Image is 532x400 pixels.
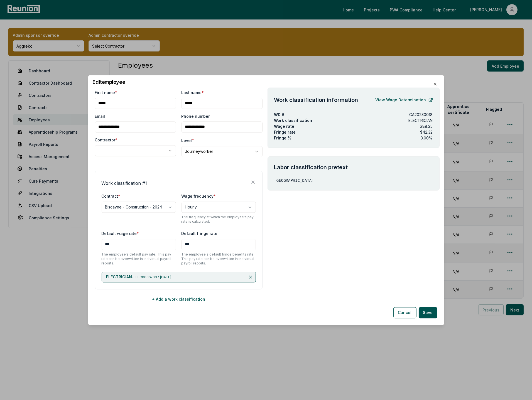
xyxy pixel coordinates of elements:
[182,138,194,143] label: Level
[102,180,147,186] h4: Work classification # 1
[409,117,433,123] p: ELECTRICIAN
[420,123,433,129] p: $88.25
[274,123,295,129] p: Wage rate
[274,163,433,171] h4: Labor classification pretext
[376,94,433,105] a: View Wage Determination
[274,117,400,123] p: Work classification
[421,135,433,141] p: 3.00 %
[95,113,105,119] label: Email
[102,194,121,198] label: Contract
[274,178,433,183] p: [GEOGRAPHIC_DATA]
[102,252,176,266] p: The employee's default pay rate. This pay rate can be overwritten in individual payroll reports.
[182,231,218,236] label: Default fringe rate
[102,231,139,236] label: Default wage rate
[182,90,204,95] label: Last name
[410,112,433,117] p: CA20230018
[419,307,437,318] button: Save
[134,275,171,279] span: ELEC0006-007 [DATE]
[182,215,256,224] p: The frequency at which the employee's pay rate is calculated.
[274,112,285,117] p: WD #
[106,274,171,280] p: -
[95,294,263,305] button: + Add a work classification
[106,274,132,279] span: ELECTRICIAN
[274,96,358,104] h4: Work classification information
[393,307,416,318] button: Cancel
[420,129,433,135] p: $42.32
[274,129,296,135] p: Fringe rate
[274,135,292,141] p: Fringe %
[182,194,216,198] label: Wage frequency
[182,252,256,266] p: The employee's default fringe benefits rate. This pay rate can be overwritten in individual payro...
[95,90,117,95] label: First name
[95,137,118,143] label: Contractor
[93,80,440,85] h2: Edit employee
[182,113,210,119] label: Phone number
